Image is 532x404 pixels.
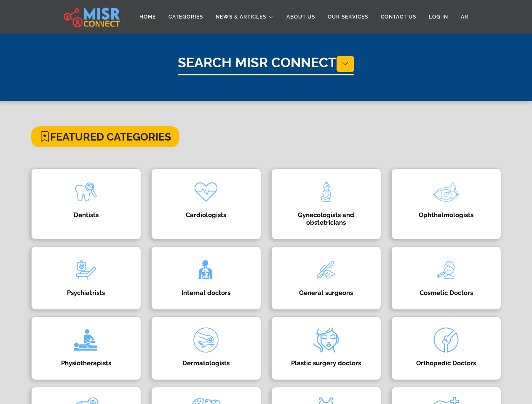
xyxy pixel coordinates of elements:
[266,168,386,239] a: Gynecologists and obstetricians
[309,175,343,209] img: tQBIxbFzDjHNxea4mloJ.png
[164,359,248,367] h4: Dermatologists
[429,323,463,357] img: K7lclmEhOOGQ4fIIXkmg.png
[26,168,146,239] a: Dentists
[178,55,354,75] h1: Search Misr Connect
[44,359,128,367] h4: Physiotherapists
[64,6,120,27] img: main.misr_connect
[284,211,368,226] h4: Gynecologists and obstetricians
[429,175,463,209] img: O3vASGqC8OE0Zbp7R2Y3.png
[454,9,475,25] a: AR
[404,211,488,219] h4: Ophthalmologists
[209,9,280,25] a: News & Articles
[133,9,162,25] a: Home
[189,253,223,287] img: pfAWvOfsRsa0Gymt6gRE.png
[321,9,374,25] a: Our Services
[44,211,128,219] h4: Dentists
[44,289,128,297] h4: Psychiatrists
[26,246,146,310] a: Psychiatrists
[404,289,488,297] h4: Cosmetic Doctors
[429,253,463,287] img: DjGqZLWENc0VUGkVFVvU.png
[69,175,103,209] img: k714wZmFaHWIHbCst04N.png
[386,168,506,239] a: Ophthalmologists
[404,359,488,367] h4: Orthopedic Doctors
[189,323,223,357] img: hWxcuLC5XSYMg4jBQuTo.png
[309,253,343,287] img: Oi1DZGDTXfHRQb1rQtXk.png
[146,168,266,239] a: Cardiologists
[162,9,209,25] a: Categories
[216,13,266,21] span: News & Articles
[164,211,248,219] h4: Cardiologists
[146,246,266,310] a: Internal doctors
[69,253,103,287] img: wzNEwxv3aCzPUCYeW7v7.png
[69,323,103,357] img: QNHokBW5vrPUdimAHhBQ.png
[422,9,454,25] a: Log in
[189,175,223,209] img: kQgAgBbLbYzX17DbAKQs.png
[284,289,368,297] h4: General surgeons
[266,316,386,380] a: Plastic surgery doctors
[386,316,506,380] a: Orthopedic Doctors
[280,9,321,25] a: About Us
[31,126,179,147] h4: Featured Categories
[164,289,248,297] h4: Internal doctors
[284,359,368,367] h4: Plastic surgery doctors
[374,9,422,25] a: Contact Us
[266,246,386,310] a: General surgeons
[146,316,266,380] a: Dermatologists
[386,246,506,310] a: Cosmetic Doctors
[26,316,146,380] a: Physiotherapists
[309,323,343,357] img: yMMdmRz7uG575B6r1qC8.png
